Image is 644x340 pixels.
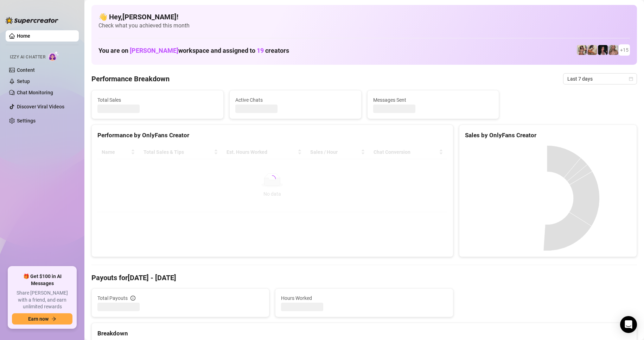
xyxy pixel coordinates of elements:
span: calendar [629,77,633,81]
span: Active Chats [235,96,356,104]
img: AI Chatter [48,51,59,61]
a: Chat Monitoring [17,90,53,95]
h4: Payouts for [DATE] - [DATE] [91,273,637,283]
img: Baby (@babyyyybellaa) [598,45,608,55]
a: Home [17,33,30,39]
span: Earn now [28,316,49,322]
button: Earn nowarrow-right [12,313,72,325]
h1: You are on workspace and assigned to creators [98,47,289,55]
span: Izzy AI Chatter [10,54,45,61]
span: + 15 [620,46,629,54]
a: Settings [17,118,36,124]
img: Kayla (@kaylathaylababy) [587,45,597,55]
span: [PERSON_NAME] [130,47,178,54]
a: Content [17,67,35,73]
h4: 👋 Hey, [PERSON_NAME] ! [98,12,630,22]
div: Performance by OnlyFans Creator [97,131,447,140]
div: Breakdown [97,329,631,338]
span: 19 [257,47,264,54]
span: info-circle [130,296,135,301]
div: Sales by OnlyFans Creator [465,131,631,140]
img: logo-BBDzfeDw.svg [6,17,58,24]
span: Total Payouts [97,294,128,302]
span: 🎁 Get $100 in AI Messages [12,273,72,287]
img: Kenzie (@dmaxkenz) [608,45,618,55]
img: Avry (@avryjennervip) [577,45,587,55]
a: Setup [17,78,30,84]
h4: Performance Breakdown [91,74,170,84]
div: Open Intercom Messenger [620,316,637,333]
span: Hours Worked [281,294,447,302]
span: loading [268,174,277,183]
span: Messages Sent [373,96,493,104]
span: Check what you achieved this month [98,22,630,30]
span: Last 7 days [567,74,633,84]
a: Discover Viral Videos [17,104,64,109]
span: Share [PERSON_NAME] with a friend, and earn unlimited rewards [12,290,72,310]
span: arrow-right [51,316,56,321]
span: Total Sales [97,96,218,104]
